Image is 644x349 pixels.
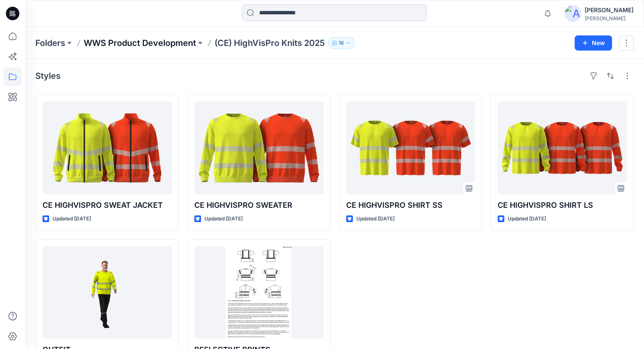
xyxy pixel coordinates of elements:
[194,246,323,339] a: REFLECTIVE PRINTS
[204,215,243,223] p: Updated [DATE]
[215,37,325,49] p: (CE) HighVisPro Knits 2025
[498,102,627,194] a: CE HIGHVISPRO SHIRT LS
[194,199,323,211] p: CE HIGHVISPRO SWEATER
[564,5,581,22] img: avatar
[42,102,172,194] a: CE HIGHVISPRO SWEAT JACKET
[194,102,323,194] a: CE HIGHVISPRO SWEATER
[346,199,475,211] p: CE HIGHVISPRO SHIRT SS
[356,215,395,223] p: Updated [DATE]
[35,37,65,49] a: Folders
[328,37,355,49] button: 16
[53,215,91,223] p: Updated [DATE]
[35,71,61,81] h4: Styles
[575,35,612,51] button: New
[498,199,627,211] p: CE HIGHVISPRO SHIRT LS
[585,5,633,15] div: [PERSON_NAME]
[84,37,196,49] a: WWS Product Development
[339,38,344,48] p: 16
[585,15,633,21] div: [PERSON_NAME]
[42,246,172,339] a: OUTFIT
[346,102,475,194] a: CE HIGHVISPRO SHIRT SS
[508,215,546,223] p: Updated [DATE]
[42,199,172,211] p: CE HIGHVISPRO SWEAT JACKET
